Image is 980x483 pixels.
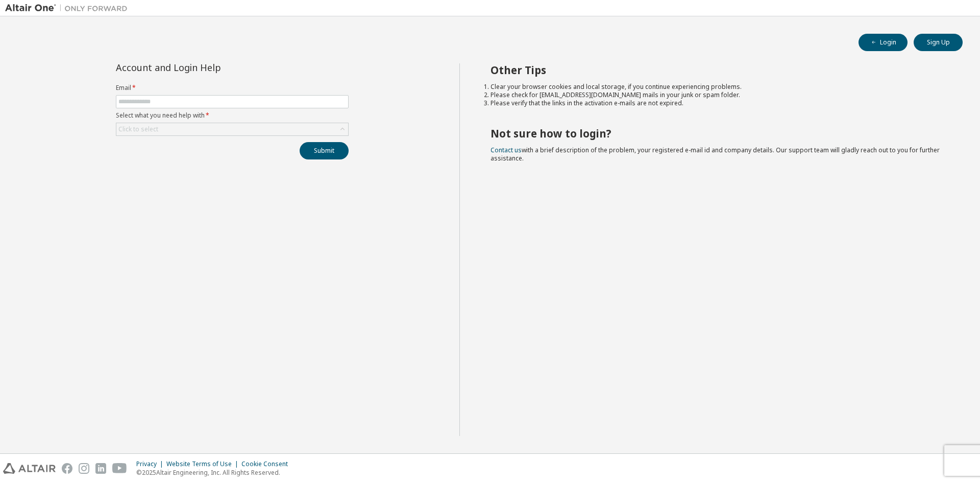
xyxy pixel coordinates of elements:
button: Login [859,34,908,51]
div: Website Terms of Use [166,460,241,468]
button: Submit [300,142,349,159]
li: Clear your browser cookies and local storage, if you continue experiencing problems. [491,83,945,91]
a: Contact us [491,146,522,154]
div: Privacy [136,460,166,468]
div: Cookie Consent [241,460,294,468]
h2: Not sure how to login? [491,127,945,140]
img: facebook.svg [62,463,72,474]
h2: Other Tips [491,63,945,77]
label: Email [116,84,349,92]
img: Altair One [5,3,133,13]
div: Account and Login Help [116,63,302,72]
img: linkedin.svg [95,463,106,474]
div: Click to select [116,123,348,135]
p: © 2025 Altair Engineering, Inc. All Rights Reserved. [136,468,294,477]
img: altair_logo.svg [3,463,56,474]
label: Select what you need help with [116,111,349,120]
li: Please check for [EMAIL_ADDRESS][DOMAIN_NAME] mails in your junk or spam folder. [491,91,945,99]
li: Please verify that the links in the activation e-mails are not expired. [491,99,945,107]
img: instagram.svg [79,463,89,474]
span: with a brief description of the problem, your registered e-mail id and company details. Our suppo... [491,146,940,163]
button: Sign Up [914,34,963,51]
div: Click to select [118,125,158,133]
img: youtube.svg [112,463,127,474]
